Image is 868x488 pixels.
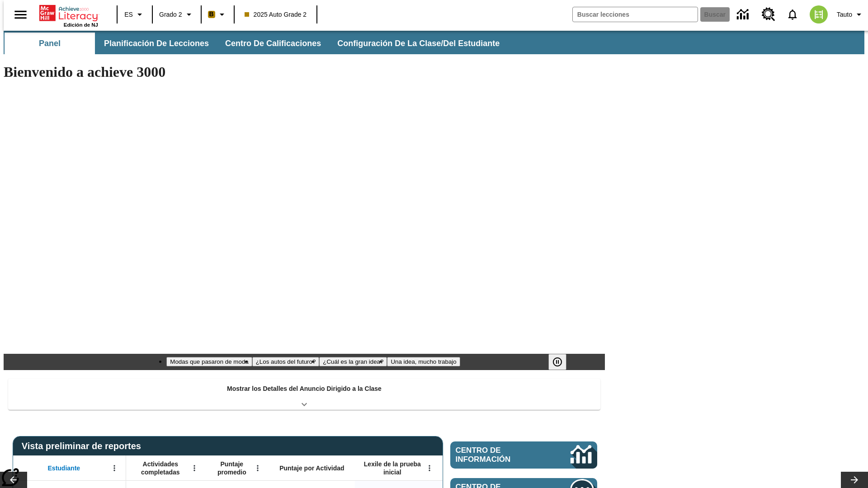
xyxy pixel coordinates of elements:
div: Pausar [548,354,576,370]
span: Panel [39,38,61,49]
div: Portada [39,3,98,28]
span: Puntaje por Actividad [279,464,344,472]
button: Diapositiva 1 Modas que pasaron de moda [166,357,252,366]
button: Abrir menú [423,461,436,475]
button: Centro de calificaciones [218,33,328,54]
button: Diapositiva 4 Una idea, mucho trabajo [387,357,460,366]
a: Centro de información [731,2,756,27]
div: Subbarra de navegación [4,31,864,54]
input: Buscar campo [573,7,698,22]
p: Mostrar los Detalles del Anuncio Dirigido a la Clase [227,384,382,394]
span: 2025 Auto Grade 2 [245,10,307,19]
a: Portada [39,4,98,22]
span: Lexile de la prueba inicial [359,460,425,476]
span: Puntaje promedio [210,460,254,476]
span: Grado 2 [159,10,182,19]
button: Perfil/Configuración [833,6,868,23]
button: Pausar [548,354,566,370]
button: Carrusel de lecciones, seguir [841,472,868,488]
button: Diapositiva 3 ¿Cuál es la gran idea? [319,357,387,366]
button: Escoja un nuevo avatar [804,3,833,26]
a: Notificaciones [781,3,804,26]
span: Centro de información [456,446,540,464]
button: Configuración de la clase/del estudiante [330,33,507,54]
span: Centro de calificaciones [225,38,321,49]
button: Abrir el menú lateral [7,1,34,28]
button: Abrir menú [188,461,201,475]
img: avatar image [810,5,828,23]
button: Boost El color de la clase es anaranjado claro. Cambiar el color de la clase. [204,6,231,23]
div: Subbarra de navegación [4,33,508,54]
span: Vista preliminar de reportes [22,441,146,451]
span: Actividades completadas [131,460,190,476]
span: Planificación de lecciones [104,38,209,49]
button: Abrir menú [251,461,264,475]
a: Centro de recursos, Se abrirá en una pestaña nueva. [756,2,781,27]
button: Planificación de lecciones [97,33,216,54]
span: Edición de NJ [64,22,98,28]
button: Grado: Grado 2, Elige un grado [156,6,198,23]
span: B [209,9,214,20]
button: Panel [5,33,95,54]
a: Centro de información [450,441,597,469]
button: Lenguaje: ES, Selecciona un idioma [120,6,149,23]
div: Mostrar los Detalles del Anuncio Dirigido a la Clase [8,379,600,410]
span: ES [124,10,133,19]
button: Abrir menú [108,461,121,475]
span: Estudiante [48,464,80,472]
span: Configuración de la clase/del estudiante [337,38,500,49]
h1: Bienvenido a achieve 3000 [4,64,605,80]
span: Tauto [837,10,852,19]
button: Diapositiva 2 ¿Los autos del futuro? [252,357,320,366]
